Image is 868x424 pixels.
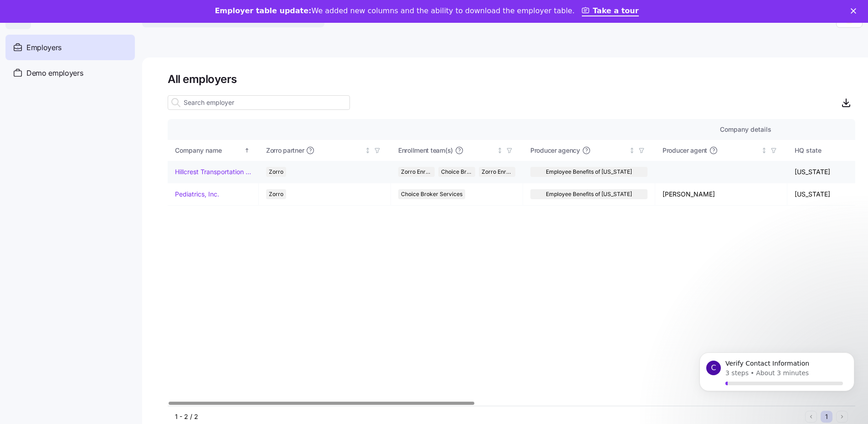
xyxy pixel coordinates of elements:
div: Company name [175,145,242,155]
a: Hillcrest Transportation Inc. [175,167,251,176]
div: Not sorted [497,147,503,154]
th: Company nameSorted ascending [168,140,259,161]
iframe: Intercom notifications message [686,342,868,419]
span: Zorro Enrollment Experts [482,167,513,177]
span: Producer agency [530,146,580,155]
div: Sorted ascending [244,147,250,154]
span: Zorro Enrollment Team [401,167,432,177]
th: Producer agencyNot sorted [523,140,655,161]
div: We added new columns and the ability to download the employer table. [215,6,575,16]
div: Not sorted [761,147,767,154]
th: Producer agentNot sorted [655,140,787,161]
a: Employers [5,35,135,60]
span: Employee Benefits of [US_STATE] [546,189,632,199]
h1: All employers [168,72,855,86]
div: Not sorted [629,147,635,154]
span: Enrollment team(s) [398,146,453,155]
span: Zorro [269,167,283,177]
span: Employee Benefits of [US_STATE] [546,167,632,177]
span: Choice Broker Services [441,167,472,177]
input: Search employer [168,95,350,110]
a: Demo employers [5,60,135,86]
span: Zorro [269,189,283,199]
div: Not sorted [365,147,371,154]
a: Pediatrics, Inc. [175,190,219,199]
span: Choice Broker Services [401,189,462,199]
b: Employer table update: [215,6,311,15]
td: [PERSON_NAME] [655,183,787,206]
a: Take a tour [582,6,639,16]
span: Demo employers [26,67,83,79]
div: 1 - 2 / 2 [175,412,801,421]
div: Close [851,8,860,14]
span: Producer agent [663,146,707,155]
span: Employers [26,42,62,53]
th: Enrollment team(s)Not sorted [391,140,523,161]
th: Zorro partnerNot sorted [259,140,391,161]
span: Zorro partner [266,146,304,155]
